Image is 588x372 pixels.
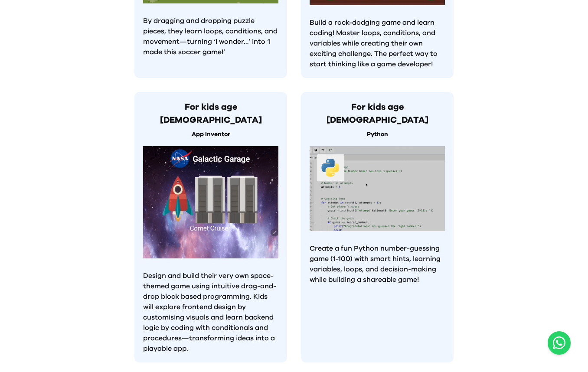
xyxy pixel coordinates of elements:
[310,17,445,69] p: Build a rock-dodging game and learn coding! Master loops, conditions, and variables while creatin...
[548,331,571,355] button: Open WhatsApp chat
[310,101,445,127] h3: For kids age [DEMOGRAPHIC_DATA]
[548,331,571,355] a: Chat with us on WhatsApp
[310,243,445,285] p: Create a fun Python number-guessing game (1-100) with smart hints, learning variables, loops, and...
[143,130,278,139] p: App Inventor
[310,146,445,232] img: Kids learning to code
[143,271,278,354] p: Design and build their very own space-themed game using intuitive drag-and-drop block based progr...
[143,16,278,57] p: By dragging and dropping puzzle pieces, they learn loops, conditions, and movement—turning ‘I won...
[310,130,445,139] p: Python
[143,101,278,127] h3: For kids age [DEMOGRAPHIC_DATA]
[143,146,278,258] img: Kids learning to code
